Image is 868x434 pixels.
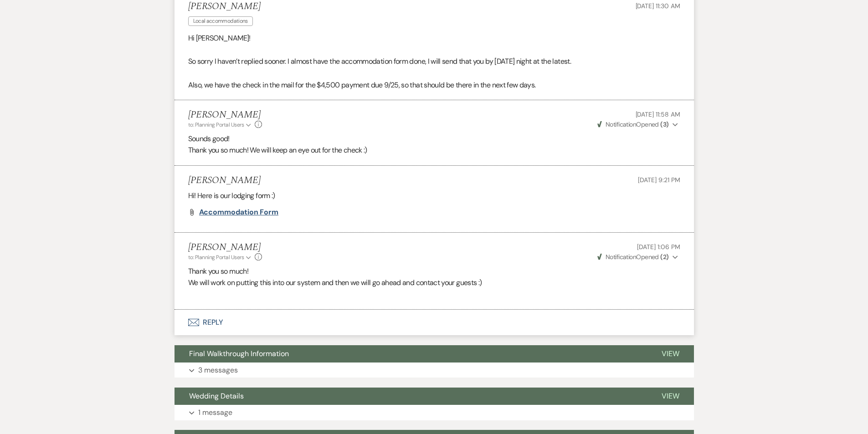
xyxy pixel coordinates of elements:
[188,277,680,289] p: We will work on putting this into our system and then we will go ahead and contact your guests :)
[189,349,289,358] span: Final Walkthrough Information
[188,242,262,253] h5: [PERSON_NAME]
[188,254,244,261] span: to: Planning Portal Users
[660,120,668,128] strong: ( 3 )
[175,388,647,405] button: Wedding Details
[175,345,647,363] button: Final Walkthrough Information
[636,2,680,10] span: [DATE] 11:30 AM
[596,120,680,129] button: NotificationOpened (3)
[188,253,253,261] button: to: Planning Portal Users
[188,79,680,91] p: Also, we have the check in the mail for the $4,500 payment due 9/25, so that should be there in t...
[188,133,680,145] p: Sounds good!
[606,120,636,128] span: Notification
[637,243,680,251] span: [DATE] 1:06 PM
[606,253,636,261] span: Notification
[647,388,694,405] button: View
[638,176,680,184] span: [DATE] 9:21 PM
[175,405,694,420] button: 1 message
[188,175,261,186] h5: [PERSON_NAME]
[597,120,669,128] span: Opened
[662,391,679,401] span: View
[189,391,244,401] span: Wedding Details
[188,32,680,44] p: Hi [PERSON_NAME]!
[199,207,279,217] span: Accommodation Form
[175,310,694,335] button: Reply
[647,345,694,363] button: View
[596,252,680,262] button: NotificationOpened (2)
[188,121,253,129] button: to: Planning Portal Users
[636,110,680,118] span: [DATE] 11:58 AM
[660,253,668,261] strong: ( 2 )
[188,16,253,26] span: Local accommodations
[188,109,262,121] h5: [PERSON_NAME]
[199,209,279,216] a: Accommodation Form
[188,190,680,202] p: Hi! Here is our lodging form :)
[188,266,680,277] p: Thank you so much!
[597,253,669,261] span: Opened
[188,121,244,128] span: to: Planning Portal Users
[198,407,232,419] p: 1 message
[198,364,238,376] p: 3 messages
[175,363,694,378] button: 3 messages
[188,56,680,67] p: So sorry I haven’t replied sooner. I almost have the accommodation form done, I will send that yo...
[188,144,680,156] p: Thank you so much! We will keep an eye out for the check :)
[662,349,679,358] span: View
[188,1,261,12] h5: [PERSON_NAME]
